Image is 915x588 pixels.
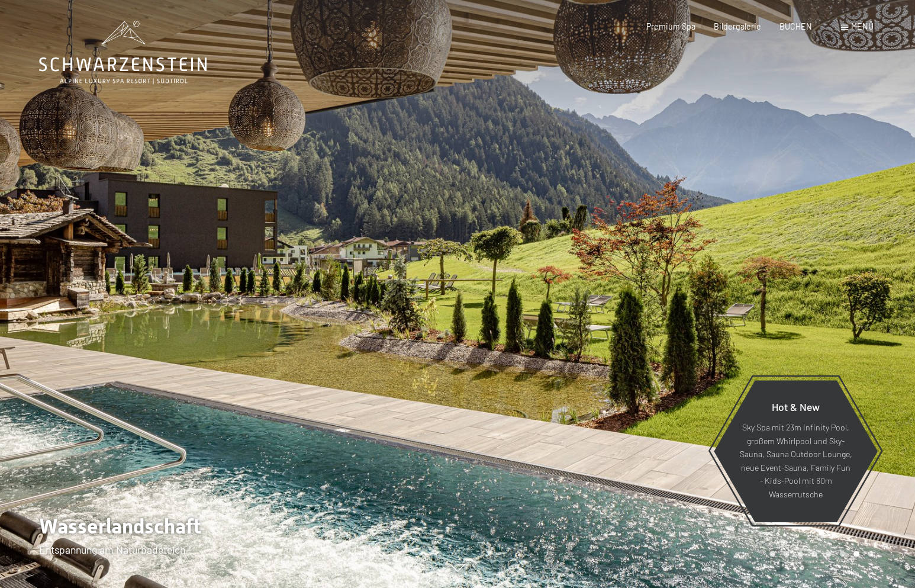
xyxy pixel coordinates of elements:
span: Menü [851,21,874,31]
a: Hot & New Sky Spa mit 23m Infinity Pool, großem Whirlpool und Sky-Sauna, Sauna Outdoor Lounge, ne... [713,380,878,523]
div: Carousel Page 6 [840,551,846,557]
div: Carousel Page 8 [868,551,874,557]
div: Carousel Pagination [765,551,873,557]
a: BUCHEN [779,21,812,31]
p: Sky Spa mit 23m Infinity Pool, großem Whirlpool und Sky-Sauna, Sauna Outdoor Lounge, neue Event-S... [739,422,852,502]
a: Premium Spa [646,21,695,31]
div: Carousel Page 7 (Current Slide) [853,551,859,557]
span: Hot & New [772,400,820,413]
div: Carousel Page 2 [784,551,790,557]
a: Bildergalerie [714,21,761,31]
div: Carousel Page 5 [826,551,832,557]
div: Carousel Page 4 [811,551,817,557]
div: Carousel Page 1 [769,551,775,557]
div: Carousel Page 3 [798,551,804,557]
